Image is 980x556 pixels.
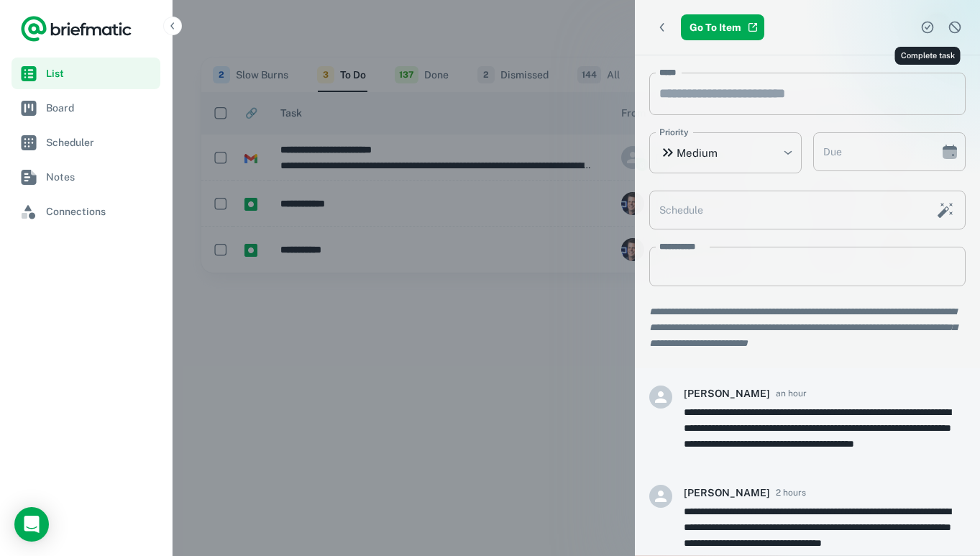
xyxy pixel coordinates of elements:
[12,196,160,227] a: Connections
[917,17,938,38] button: Complete task
[12,92,160,124] a: Board
[684,386,770,401] h6: [PERSON_NAME]
[12,58,160,89] a: List
[776,486,806,499] span: 2 hours
[46,135,155,150] span: Scheduler
[12,127,160,158] a: Scheduler
[46,65,155,81] span: List
[944,17,966,38] button: Dismiss task
[46,100,155,116] span: Board
[659,126,689,139] label: Priority
[46,169,155,185] span: Notes
[895,47,961,65] div: Complete task
[681,14,764,40] a: Go To Item
[933,198,958,222] button: Schedule this task with AI
[635,55,980,555] div: scrollable content
[46,204,155,219] span: Connections
[684,485,770,501] h6: [PERSON_NAME]
[776,387,807,400] span: an hour
[14,507,49,542] div: Open Intercom Messenger
[649,132,802,173] div: Medium
[649,14,675,40] button: Back
[20,14,132,43] a: Logo
[935,137,964,166] button: Choose date
[12,161,160,193] a: Notes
